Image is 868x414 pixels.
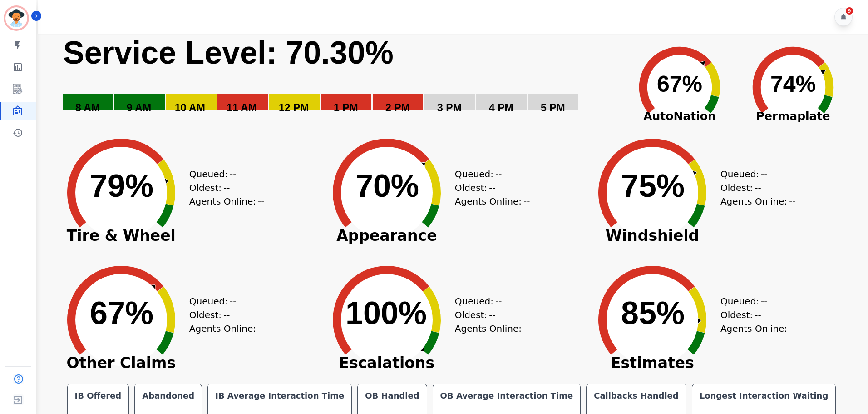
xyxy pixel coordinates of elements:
span: -- [489,181,495,195]
span: -- [223,308,230,322]
text: 4 PM [489,102,513,114]
div: Agents Online: [189,322,266,335]
div: Agents Online: [455,322,532,335]
span: Escalations [319,359,455,368]
text: 85% [621,295,685,331]
text: 100% [345,295,427,331]
text: 70% [355,168,419,204]
text: 1 PM [334,102,358,114]
span: -- [223,181,230,195]
div: Callbacks Handled [592,389,681,402]
div: Agents Online: [455,195,532,208]
div: Oldest: [189,181,257,195]
span: -- [523,195,530,208]
div: Abandoned [140,389,196,402]
span: -- [789,195,795,208]
div: Queued: [455,294,523,308]
div: Oldest: [720,181,789,195]
span: AutoNation [623,108,736,125]
div: Agents Online: [189,195,266,208]
div: Queued: [720,167,789,181]
div: Oldest: [189,308,257,322]
text: 74% [770,71,816,97]
span: Windshield [584,231,720,240]
div: Agents Online: [720,322,798,335]
div: OB Handled [363,389,421,402]
div: Queued: [189,167,257,181]
span: Other Claims [53,359,189,368]
div: Queued: [455,167,523,181]
text: 2 PM [385,102,410,114]
div: Oldest: [720,308,789,322]
span: -- [495,167,502,181]
text: 79% [90,168,153,204]
span: Appearance [319,231,455,240]
svg: Service Level: 0% [62,34,621,127]
span: -- [755,181,761,195]
text: 75% [621,168,685,204]
span: -- [489,308,495,322]
text: 10 AM [175,102,205,114]
span: -- [789,322,795,335]
span: -- [761,294,767,308]
span: Estimates [584,359,720,368]
div: Oldest: [455,308,523,322]
text: 9 AM [127,102,151,114]
text: Service Level: 70.30% [63,35,394,70]
text: 8 AM [75,102,100,114]
div: 9 [846,7,853,15]
div: Longest Interaction Waiting [698,389,830,402]
div: OB Average Interaction Time [439,389,575,402]
text: 11 AM [227,102,257,114]
text: 12 PM [279,102,309,114]
span: Permaplate [736,108,850,125]
text: 67% [90,295,153,331]
span: -- [755,308,761,322]
img: Bordered avatar [5,7,27,29]
span: -- [495,294,502,308]
span: -- [761,167,767,181]
span: -- [523,322,530,335]
span: Tire & Wheel [53,231,189,240]
span: -- [230,167,236,181]
text: 3 PM [437,102,462,114]
text: 5 PM [541,102,565,114]
div: IB Average Interaction Time [213,389,346,402]
span: -- [258,195,264,208]
span: -- [230,294,236,308]
div: Agents Online: [720,195,798,208]
div: Oldest: [455,181,523,195]
text: 67% [657,71,702,97]
span: -- [258,322,264,335]
div: Queued: [189,294,257,308]
div: IB Offered [73,389,123,402]
div: Queued: [720,294,789,308]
